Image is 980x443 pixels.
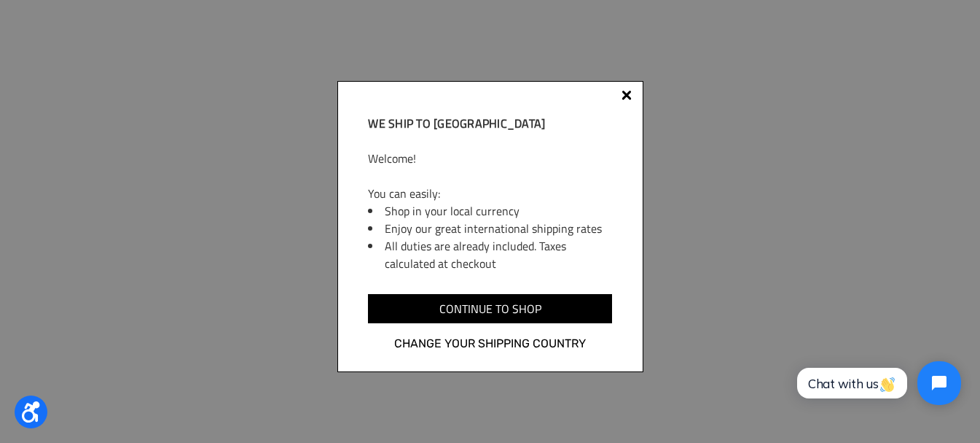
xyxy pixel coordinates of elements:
[385,220,611,237] li: Enjoy our great international shipping rates
[368,185,611,202] p: You can easily:
[385,237,611,272] li: All duties are already included. Taxes calculated at checkout
[368,115,611,132] h2: We ship to [GEOGRAPHIC_DATA]
[385,202,611,220] li: Shop in your local currency
[368,294,611,323] input: Continue to shop
[211,60,290,74] span: Phone Number
[368,334,611,353] a: Change your shipping country
[781,349,973,417] iframe: Tidio Chat
[368,150,611,167] p: Welcome!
